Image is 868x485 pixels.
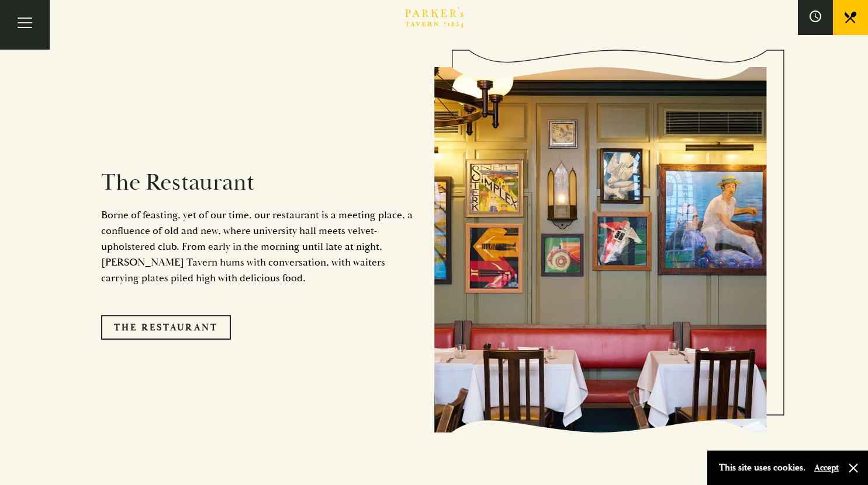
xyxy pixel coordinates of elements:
p: Borne of feasting, yet of our time, our restaurant is a meeting place, a confluence of old and ne... [101,207,417,286]
p: This site uses cookies. [719,459,805,476]
h2: The Restaurant [101,169,417,197]
button: Close and accept [848,462,859,474]
button: Accept [814,462,839,473]
a: The Restaurant [101,315,231,340]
